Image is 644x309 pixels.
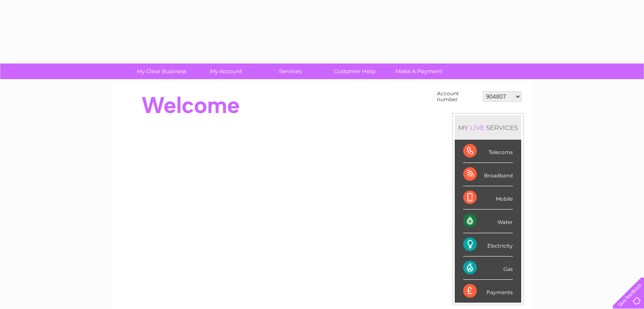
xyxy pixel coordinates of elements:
a: Customer Help [320,63,390,79]
div: MY SERVICES [455,116,521,140]
div: Broadband [463,163,513,186]
a: My Account [191,63,261,79]
div: Water [463,210,513,233]
a: Make A Payment [384,63,454,79]
div: Electricity [463,233,513,257]
div: Payments [463,280,513,303]
div: Mobile [463,186,513,210]
div: Telecoms [463,140,513,163]
a: My Clear Business [127,63,196,79]
div: Gas [463,257,513,280]
div: LIVE [468,124,486,132]
a: Services [255,63,325,79]
td: Account number [435,88,481,105]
